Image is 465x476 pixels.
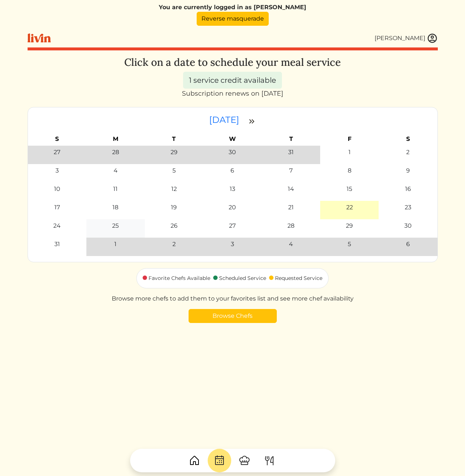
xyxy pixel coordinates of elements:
[113,185,118,193] div: 11
[229,221,236,230] a: 27
[348,166,351,175] div: 8
[114,166,118,175] div: 4
[197,12,269,26] a: Reverse masquerade
[189,455,200,466] img: House-9bf13187bcbb5817f509fe5e7408150f90897510c4275e13d0d5fca38e0b5951.svg
[172,240,176,249] a: 2
[54,148,60,157] div: 27
[427,33,438,44] img: user_account-e6e16d2ec92f44fc35f99ef0dc9cddf60790bfa021a6ecb1c896eb5d2907b31c.svg
[54,185,60,193] div: 10
[112,203,118,212] div: 18
[114,240,117,249] a: 1
[289,166,293,175] div: 7
[171,221,178,230] a: 26
[288,203,294,212] div: 21
[404,221,412,230] a: 30
[171,185,177,193] div: 12
[28,33,51,43] img: livin-logo-a0d97d1a881af30f6274990eb6222085a2533c92bbd1e4f22c21b4f0d0e3210c.svg
[56,166,59,175] div: 3
[149,274,210,282] div: Favorite Chefs Available
[124,56,341,69] h3: Click on a date to schedule your meal service
[264,455,275,466] img: ForkKnife-55491504ffdb50bab0c1e09e7649658475375261d09fd45db06cec23bce548bf.svg
[275,274,322,282] div: Requested Service
[262,132,320,146] th: T
[189,309,277,323] a: Browse Chefs
[406,166,410,175] div: 9
[379,132,437,146] th: S
[203,132,262,146] th: W
[320,132,379,146] th: F
[28,132,86,146] th: S
[182,89,283,98] div: Subscription renews on [DATE]
[375,34,425,43] div: [PERSON_NAME]
[229,148,236,157] div: 30
[171,203,177,212] div: 19
[405,203,411,212] div: 23
[214,455,225,466] img: CalendarDots-5bcf9d9080389f2a281d69619e1c85352834be518fbc73d9501aef674afc0d57.svg
[209,114,239,125] time: [DATE]
[288,185,294,193] div: 14
[346,221,353,230] a: 29
[183,72,282,89] div: 1 service credit available
[289,240,293,249] a: 4
[112,294,354,303] p: Browse more chefs to add them to your favorites list and see more chef availability
[405,185,411,193] div: 16
[231,240,234,249] a: 3
[54,240,60,249] a: 31
[112,148,119,157] div: 28
[53,221,61,230] div: 24
[247,117,256,126] img: double_arrow_right-997dabdd2eccb76564fe50414fa626925505af7f86338824324e960bc414e1a4.svg
[54,203,60,212] div: 17
[288,148,294,157] div: 31
[171,148,178,157] div: 29
[86,132,145,146] th: M
[112,221,119,230] a: 25
[406,148,409,157] div: 2
[230,166,234,175] div: 6
[287,221,294,230] a: 28
[209,114,242,125] a: [DATE]
[219,274,266,282] div: Scheduled Service
[347,185,352,193] div: 15
[230,185,235,193] div: 13
[346,203,353,212] div: 22
[348,148,351,157] div: 1
[239,455,250,466] img: ChefHat-a374fb509e4f37eb0702ca99f5f64f3b6956810f32a249b33092029f8484b388.svg
[348,240,351,249] a: 5
[172,166,176,175] div: 5
[406,240,410,249] a: 6
[229,203,236,212] div: 20
[145,132,203,146] th: T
